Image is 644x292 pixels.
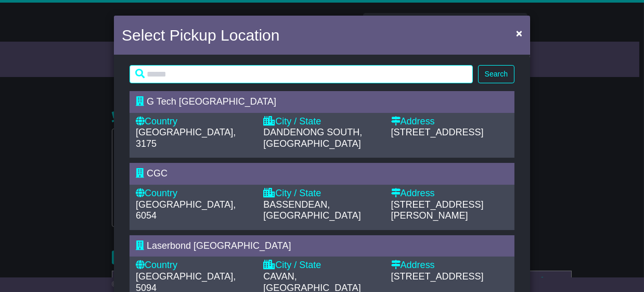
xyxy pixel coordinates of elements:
span: CGC [147,168,168,179]
span: [GEOGRAPHIC_DATA], 3175 [136,127,236,149]
div: Address [391,260,508,271]
span: [STREET_ADDRESS] [391,127,484,137]
div: Country [136,116,253,128]
span: [GEOGRAPHIC_DATA], 6054 [136,199,236,221]
button: Search [478,65,514,83]
span: Laserbond [GEOGRAPHIC_DATA] [147,240,291,251]
div: City / State [263,188,380,199]
span: BASSENDEAN, [GEOGRAPHIC_DATA] [263,199,360,221]
span: [STREET_ADDRESS] [391,271,484,282]
span: DANDENONG SOUTH, [GEOGRAPHIC_DATA] [263,127,362,149]
div: Country [136,260,253,271]
div: Country [136,188,253,199]
span: × [516,27,522,39]
div: City / State [263,116,380,128]
span: [STREET_ADDRESS][PERSON_NAME] [391,199,484,221]
button: Close [511,22,527,44]
h4: Select Pickup Location [122,23,280,47]
div: Address [391,116,508,128]
span: G Tech [GEOGRAPHIC_DATA] [147,96,276,107]
div: City / State [263,260,380,271]
div: Address [391,188,508,199]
